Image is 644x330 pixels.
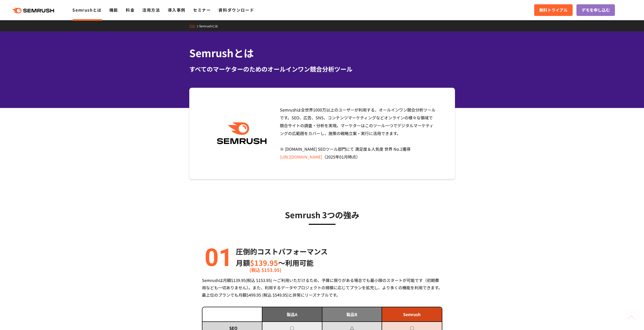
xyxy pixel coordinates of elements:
[236,246,328,257] p: 圧倒的コストパフォーマンス
[280,154,322,160] a: [URL][DOMAIN_NAME]
[202,277,442,299] div: Semrushは月額$139.95(税込 $153.95) ～ご利用いただけるため、予算に限りがある場合でも最小限のスタートが可能です（初期費用なども一切ありません）。また、利用するデータやプロ...
[72,7,101,13] a: Semrushとは
[193,7,211,13] a: セミナー
[534,4,573,16] a: 無料トライアル
[250,264,281,276] span: (税込 $153.95)
[189,24,199,28] a: TOP
[280,107,435,160] span: Semrushは全世界1000万以上のユーザーが利用する、オールインワン競合分析ツールです。SEO、広告、SNS、コンテンツマーケティングなどオンラインの様々な領域で競合サイトの調査・分析を実現...
[218,7,254,13] a: 資料ダウンロード
[214,122,269,144] img: Semrush
[126,7,135,13] a: 料金
[199,24,222,28] a: Semrushとは
[539,7,568,13] span: 無料トライアル
[142,7,160,13] a: 活用方法
[250,258,278,268] span: $139.95
[322,307,382,322] td: 製品B
[382,307,442,322] td: Semrush
[576,4,615,16] a: デモを申し込む
[202,246,232,269] img: alt
[581,7,610,13] span: デモを申し込む
[189,46,455,60] h1: Semrushとは
[236,257,328,269] p: 月額 〜利用可能
[202,208,442,221] h3: Semrush 3つの強み
[262,307,322,322] td: 製品A
[168,7,185,13] a: 導入事例
[189,64,455,74] div: すべてのマーケターのためのオールインワン競合分析ツール
[109,7,118,13] a: 機能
